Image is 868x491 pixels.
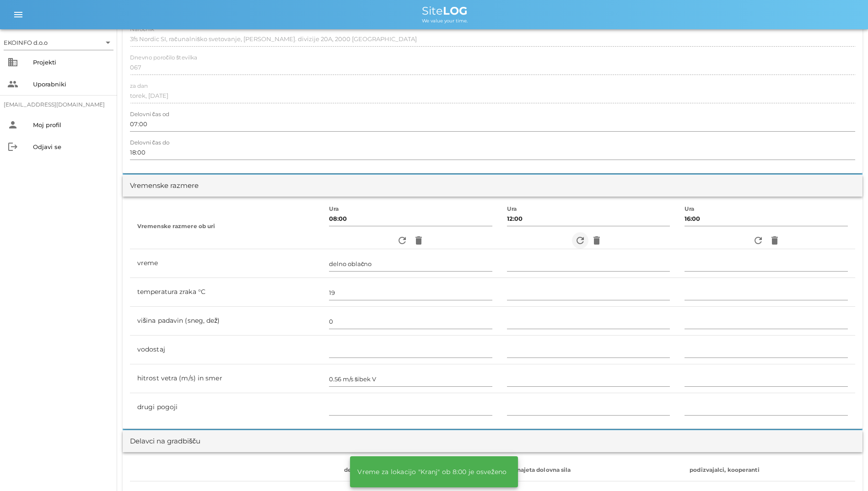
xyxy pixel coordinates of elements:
i: delete [591,235,602,246]
div: Vreme za lokacijo "Kranj" ob 8:00 je osveženo [350,461,514,483]
i: delete [769,235,780,246]
td: temperatura zraka °C [130,278,322,307]
th: najeta dolovna sila [510,459,683,481]
label: Delovni čas do [130,139,169,146]
i: logout [7,141,18,152]
div: Vremenske razmere [130,181,199,191]
i: business [7,57,18,68]
span: Site [422,4,468,17]
iframe: Chat Widget [737,392,868,491]
td: drugi pogoji [130,393,322,422]
div: Uporabniki [33,80,110,88]
i: menu [13,9,24,20]
i: person [7,119,18,130]
i: refresh [753,235,764,246]
td: hitrost vetra (m/s) in smer [130,364,322,393]
td: višina padavin (sneg, dež) [130,307,322,336]
label: Ura [685,206,695,213]
label: Dnevno poročilo številka [130,54,197,61]
span: We value your time. [422,18,468,24]
i: arrow_drop_down [102,37,113,48]
label: Naročnik [130,26,154,33]
div: Pripomoček za klepet [737,392,868,491]
th: podizvajalci, kooperanti [682,459,855,481]
i: people [7,79,18,90]
td: vreme [130,249,322,278]
i: delete [413,235,424,246]
label: Delovni čas od [130,111,169,118]
div: Projekti [33,59,110,66]
div: Delavci na gradbišču [130,436,200,447]
th: delovna sila izvajalca [337,459,510,481]
div: EKOINFO d.o.o [4,35,113,50]
label: Ura [329,206,339,213]
label: za dan [130,83,148,90]
div: Odjavi se [33,143,110,150]
b: LOG [443,4,468,17]
div: EKOINFO d.o.o [4,38,48,47]
div: Moj profil [33,121,110,128]
i: refresh [397,235,408,246]
th: Vremenske razmere ob uri [130,204,322,249]
label: Ura [507,206,517,213]
td: vodostaj [130,336,322,364]
i: refresh [575,235,586,246]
